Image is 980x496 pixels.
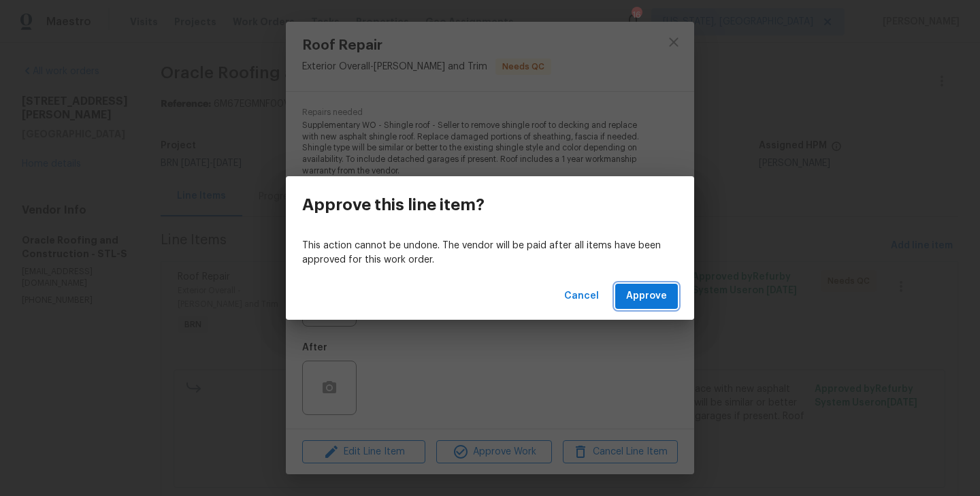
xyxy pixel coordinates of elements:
button: Cancel [559,284,604,309]
span: Approve [626,288,667,305]
span: Cancel [564,288,599,305]
p: This action cannot be undone. The vendor will be paid after all items have been approved for this... [302,239,678,267]
button: Approve [615,284,678,309]
h3: Approve this line item? [302,195,485,214]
